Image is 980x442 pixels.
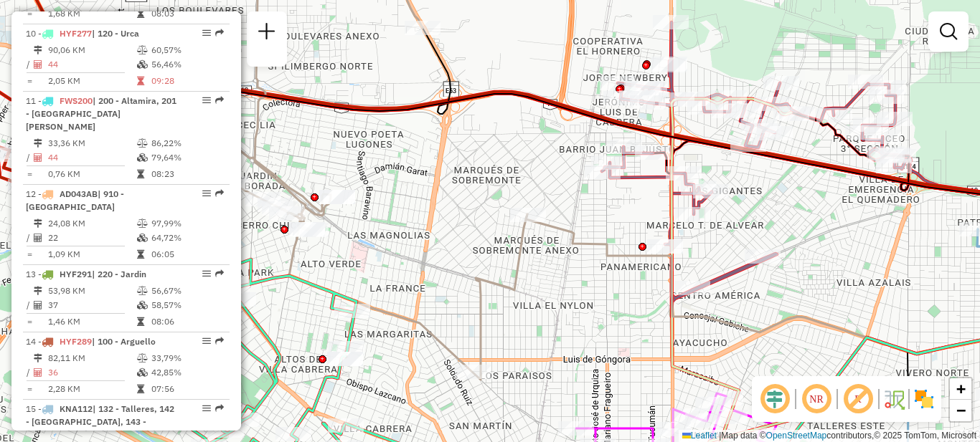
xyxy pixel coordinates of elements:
[137,9,144,18] i: Tempo total em rota
[137,139,148,148] i: % de utilização do peso
[26,95,176,132] span: 11 -
[758,382,792,416] span: Ocultar deslocamento
[215,404,224,413] em: Rota exportada
[47,136,136,150] td: 33,36 KM
[137,250,144,259] i: Tempo total em rota
[34,287,42,295] i: Distância Total
[934,17,963,46] a: Exibir filtros
[47,314,136,329] td: 1,46 KM
[26,247,33,261] td: =
[253,17,281,49] a: Nova sessão e pesquisa
[151,167,223,181] td: 08:23
[682,431,717,441] a: Leaflet
[799,382,834,416] span: Ocultar NR
[137,368,148,377] i: % de utilização da cubagem
[137,153,148,162] i: % de utilização da cubagem
[47,351,136,365] td: 82,11 KM
[26,231,33,245] td: /
[60,95,93,106] span: FWS200
[47,216,136,231] td: 24,08 KM
[47,150,136,165] td: 44
[202,269,211,278] em: Opções
[137,234,148,242] i: % de utilização da cubagem
[151,136,223,150] td: 86,22%
[950,378,971,400] a: Zoom in
[137,317,144,326] i: Tempo total em rota
[26,74,33,88] td: =
[26,188,124,212] span: | 910 - [GEOGRAPHIC_DATA]
[26,28,139,39] span: 10 -
[215,29,224,37] em: Rota exportada
[26,269,146,279] span: 13 -
[137,219,148,228] i: % de utilização do peso
[92,336,156,347] span: | 100 - Arguello
[151,365,223,380] td: 42,85%
[882,388,905,410] img: Fluxo de ruas
[151,150,223,165] td: 79,64%
[34,368,42,377] i: Total de Atividades
[34,301,42,309] i: Total de Atividades
[719,431,721,441] span: |
[151,382,223,396] td: 07:56
[151,351,223,365] td: 33,79%
[202,29,211,37] em: Opções
[137,354,148,362] i: % de utilização do peso
[26,336,156,347] span: 14 -
[137,385,144,393] i: Tempo total em rota
[47,382,136,396] td: 2,28 KM
[215,96,224,105] em: Rota exportada
[151,284,223,298] td: 56,67%
[34,354,42,362] i: Distância Total
[34,219,42,228] i: Distância Total
[151,231,223,245] td: 64,72%
[60,269,92,279] span: HYF291
[137,77,144,85] i: Tempo total em rota
[137,170,144,178] i: Tempo total em rota
[92,269,146,279] span: | 220 - Jardin
[26,6,33,21] td: =
[47,247,136,261] td: 1,09 KM
[151,74,223,88] td: 09:28
[137,46,148,54] i: % de utilização do peso
[202,189,211,198] em: Opções
[34,60,42,69] i: Total de Atividades
[47,167,136,181] td: 0,76 KM
[841,382,875,416] span: Exibir rótulo
[137,60,148,69] i: % de utilização da cubagem
[47,284,136,298] td: 53,98 KM
[47,57,136,72] td: 44
[60,188,98,199] span: AD043AB
[34,234,42,242] i: Total de Atividades
[92,28,139,39] span: | 120 - Urca
[215,269,224,278] em: Rota exportada
[26,382,33,396] td: =
[26,314,33,329] td: =
[47,231,136,245] td: 22
[956,401,966,419] span: −
[137,287,148,295] i: % de utilização do peso
[151,57,223,72] td: 56,46%
[26,365,33,380] td: /
[47,74,136,88] td: 2,05 KM
[151,298,223,312] td: 58,57%
[47,6,136,21] td: 1,68 KM
[60,336,92,347] span: HYF289
[26,57,33,72] td: /
[202,96,211,105] em: Opções
[151,43,223,57] td: 60,57%
[913,388,936,410] img: Exibir/Ocultar setores
[26,298,33,312] td: /
[26,167,33,181] td: =
[956,380,966,398] span: +
[47,298,136,312] td: 37
[137,301,148,309] i: % de utilização da cubagem
[202,404,211,413] em: Opções
[60,403,93,414] span: KNA112
[151,216,223,231] td: 97,99%
[679,430,980,442] div: Map data © contributors,© 2025 TomTom, Microsoft
[26,188,124,212] span: 12 -
[215,337,224,345] em: Rota exportada
[47,43,136,57] td: 90,06 KM
[26,95,176,132] span: | 200 - Altamira, 201 - [GEOGRAPHIC_DATA][PERSON_NAME]
[151,6,223,21] td: 08:03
